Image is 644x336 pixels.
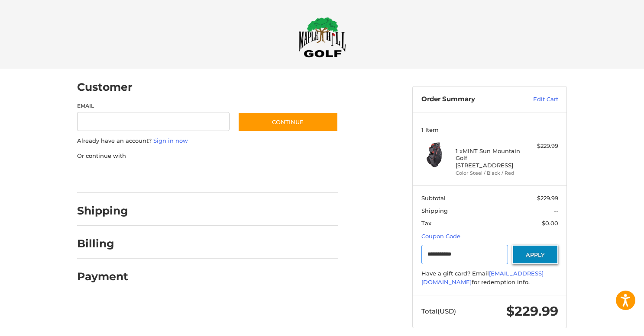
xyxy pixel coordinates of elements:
[421,270,544,285] a: [EMAIL_ADDRESS][DOMAIN_NAME]
[421,195,446,202] span: Subtotal
[77,152,338,160] p: Or continue with
[77,102,230,110] label: Email
[456,147,522,169] h4: 1 x MINT Sun Mountain Golf [STREET_ADDRESS]
[421,207,448,214] span: Shipping
[298,17,346,58] img: Maple Hill Golf
[421,269,558,286] div: Have a gift card? Email for redemption info.
[421,95,515,104] h3: Order Summary
[77,137,338,145] p: Already have an account?
[456,170,522,177] li: Color Steel / Black / Red
[77,204,128,218] h2: Shipping
[524,142,558,150] div: $229.99
[506,303,558,319] span: $229.99
[537,195,558,202] span: $229.99
[77,237,128,250] h2: Billing
[148,169,213,184] iframe: PayPal-paylater
[221,169,286,184] iframe: PayPal-venmo
[238,112,338,132] button: Continue
[153,137,188,144] a: Sign in now
[421,245,508,264] input: Gift Certificate or Coupon Code
[421,220,431,227] span: Tax
[421,126,558,133] h3: 1 Item
[74,169,139,184] iframe: PayPal-paypal
[554,207,558,214] span: --
[421,233,460,240] a: Coupon Code
[77,80,133,94] h2: Customer
[542,220,558,227] span: $0.00
[512,245,558,264] button: Apply
[421,307,456,315] span: Total (USD)
[515,95,558,104] a: Edit Cart
[573,313,644,336] iframe: Google Customer Reviews
[77,270,128,283] h2: Payment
